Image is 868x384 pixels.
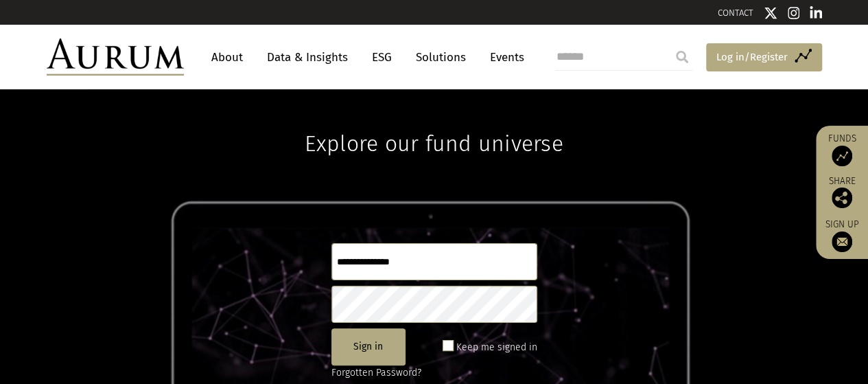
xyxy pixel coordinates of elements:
[716,49,788,65] span: Log in/Register
[365,45,399,70] a: ESG
[668,43,696,71] input: Submit
[706,43,822,72] a: Log in/Register
[483,45,524,70] a: Events
[832,188,852,208] img: Share this post
[788,6,800,20] img: Instagram icon
[832,146,852,166] img: Access Funds
[456,339,537,356] label: Keep me signed in
[832,231,852,252] img: Sign up to our newsletter
[331,367,421,379] a: Forgotten Password?
[718,8,753,18] a: CONTACT
[331,328,406,365] button: Sign in
[305,89,563,157] h1: Explore our fund universe
[409,45,473,70] a: Solutions
[823,218,861,252] a: Sign up
[47,38,184,76] img: Aurum
[204,45,250,70] a: About
[764,6,777,20] img: Twitter icon
[810,6,822,20] img: Linkedin icon
[260,45,355,70] a: Data & Insights
[823,133,861,166] a: Funds
[823,177,861,208] div: Share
